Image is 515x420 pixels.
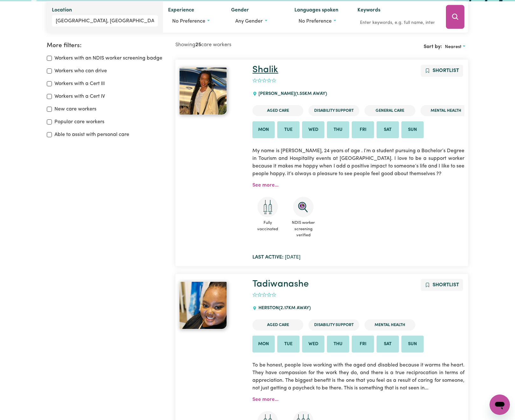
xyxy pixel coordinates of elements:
b: Last active: [252,255,284,260]
p: My name is [PERSON_NAME], 24 years of age . I’m a student pursuing a Bachelor’s Degree in Tourism... [252,143,464,182]
li: Disability Support [308,105,359,116]
span: Sort by: [424,44,442,49]
li: Available on Fri [352,121,374,139]
input: Enter a suburb [52,15,158,27]
div: [PERSON_NAME] [252,85,330,103]
label: Gender [231,6,249,15]
label: Keywords [357,6,380,15]
label: Experience [168,6,194,15]
span: Nearest [445,45,462,49]
img: NDIS Worker Screening Verified [293,197,314,217]
span: ( 1.55 km away) [295,91,327,96]
div: HERSTON [252,300,314,317]
label: New care workers [54,105,96,113]
span: NDIS worker screening verified [288,217,319,241]
b: 25 [195,42,201,47]
li: Available on Sun [401,121,424,139]
div: add rating by typing an integer from 0 to 5 or pressing arrow keys [252,291,276,299]
li: Available on Tue [277,336,300,353]
li: Mental Health [364,319,415,331]
a: Shalik [252,65,278,75]
a: Tadiwanashe [252,280,309,289]
li: Available on Sat [377,121,399,139]
img: Care and support worker has received 2 doses of COVID-19 vaccine [257,197,278,217]
li: Aged Care [252,319,303,331]
img: View Tadiwanashe's profile [179,281,227,329]
button: Sort search results [442,42,468,52]
label: Workers with an NDIS worker screening badge [54,54,162,62]
li: Available on Mon [252,121,275,139]
a: See more... [252,397,279,402]
label: Workers with a Cert III [54,80,105,88]
li: Available on Tue [277,121,300,139]
img: View Shalik's profile [179,67,227,115]
button: Worker gender preference [231,15,284,27]
li: Disability Support [308,319,359,331]
label: Workers with a Cert IV [54,93,105,100]
span: No preference [172,19,205,24]
button: Add to shortlist [421,279,463,291]
button: Worker experience options [168,15,221,27]
button: Add to shortlist [421,65,463,77]
span: ( 2.17 km away) [279,306,311,310]
span: No preference [299,19,332,24]
span: Shortlist [433,282,459,288]
li: Available on Wed [302,336,324,353]
iframe: Button to launch messaging window [490,395,510,415]
span: Shortlist [433,68,459,73]
button: Worker language preferences [294,15,348,27]
span: Any gender [235,19,263,24]
li: Available on Fri [352,336,374,353]
span: Fully vaccinated [252,217,283,234]
a: See more... [252,183,279,188]
a: Shalik [179,67,245,115]
h2: More filters: [47,42,168,49]
label: Location [52,6,72,15]
h2: Showing care workers [175,42,322,48]
a: Tadiwanashe [179,281,245,329]
li: Available on Mon [252,336,275,353]
div: add rating by typing an integer from 0 to 5 or pressing arrow keys [252,77,276,84]
button: Search [446,5,464,29]
li: Available on Thu [327,121,349,139]
label: Workers who can drive [54,67,107,75]
label: Able to assist with personal care [54,131,129,139]
input: Enter keywords, e.g. full name, interests [357,18,437,28]
li: General Care [364,105,415,116]
li: Available on Wed [302,121,324,139]
span: [DATE] [252,255,300,260]
li: Aged Care [252,105,303,116]
li: Available on Thu [327,336,349,353]
label: Popular care workers [54,118,104,126]
label: Languages spoken [294,6,338,15]
p: To be honest, people love working with the aged and disabled because it warms the heart. They hav... [252,358,464,396]
li: Available on Sun [401,336,424,353]
li: Available on Sat [377,336,399,353]
li: Mental Health [420,105,471,116]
